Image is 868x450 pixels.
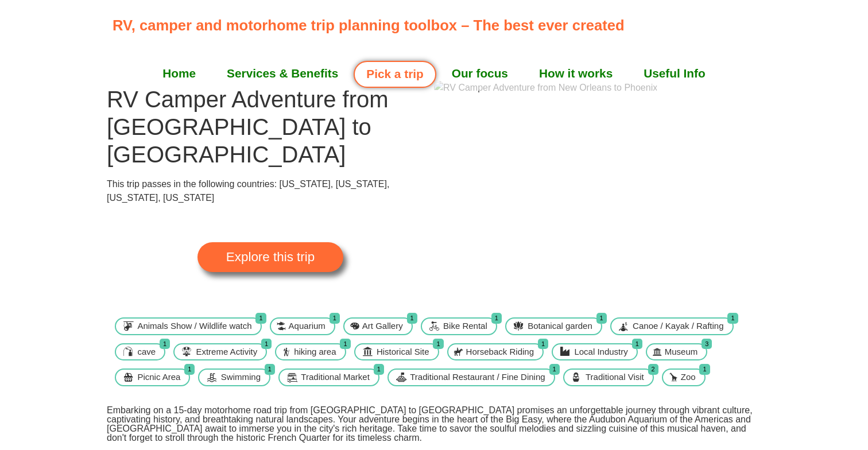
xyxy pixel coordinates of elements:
[359,320,406,333] span: Art Gallery
[699,364,710,375] span: 1
[261,339,272,350] span: 1
[134,346,158,359] span: cave
[197,242,343,272] a: Explore this trip
[463,346,537,359] span: Horseback Riding
[218,371,263,384] span: Swimming
[727,313,738,324] span: 1
[340,339,350,350] span: 1
[571,346,630,359] span: Local Industry
[107,179,389,203] span: This trip passes in the following countries: [US_STATE], [US_STATE], [US_STATE], [US_STATE]
[286,320,328,333] span: Aquarium
[193,346,260,359] span: Extreme Activity
[113,14,762,36] p: RV, camper and motorhome trip planning toolbox – The best ever created
[407,371,548,384] span: Traditional Restaurant / Fine Dining
[549,364,560,375] span: 1
[113,59,755,88] nav: Menu
[265,364,275,375] span: 1
[632,339,642,350] span: 1
[211,59,354,88] a: Services & Benefits
[628,59,720,88] a: Useful Info
[524,59,628,88] a: How it works
[374,364,384,375] span: 1
[354,61,436,88] a: Pick a trip
[134,320,254,333] span: Animals Show / Wildlife watch
[630,320,726,333] span: Canoe / Kayak / Rafting
[184,364,195,375] span: 1
[662,346,701,359] span: Museum
[440,320,490,333] span: Bike Rental
[147,59,211,88] a: Home
[374,346,432,359] span: Historical Site
[583,371,647,384] span: Traditional Visit
[702,339,712,350] span: 3
[525,320,595,333] span: Botanical garden
[491,313,502,324] span: 1
[107,86,434,168] h1: RV Camper Adventure from [GEOGRAPHIC_DATA] to [GEOGRAPHIC_DATA]
[255,313,266,324] span: 1
[436,59,524,88] a: Our focus
[134,371,183,384] span: Picnic Area
[330,313,340,324] span: 1
[648,364,658,375] span: 2
[107,406,761,443] p: Embarking on a 15-day motorhome road trip from [GEOGRAPHIC_DATA] to [GEOGRAPHIC_DATA] promises an...
[678,371,699,384] span: Zoo
[226,251,315,263] span: Explore this trip
[160,339,170,350] span: 1
[291,346,339,359] span: hiking area
[407,313,417,324] span: 1
[433,339,443,350] span: 1
[596,313,607,324] span: 1
[298,371,373,384] span: Traditional Market
[538,339,548,350] span: 1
